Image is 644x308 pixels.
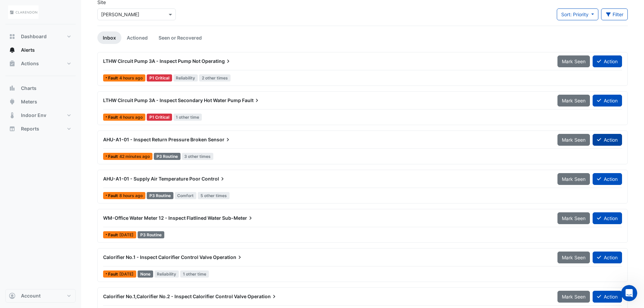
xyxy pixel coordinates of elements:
[103,58,200,64] span: LTHW Circuit Pump 3A - Inspect Pump Not
[119,75,143,80] span: Tue 12-Aug-2025 11:48 IST
[9,112,16,119] app-icon: Indoor Env
[103,215,221,221] span: WM-Office Water Meter 12 - Inspect Flatlined Water
[593,291,622,303] button: Action
[557,8,598,20] button: Sort: Priority
[5,81,76,95] button: Charts
[108,155,119,159] span: Fault
[199,74,231,81] span: 2 other times
[9,33,16,40] app-icon: Dashboard
[593,173,622,185] button: Action
[182,153,214,160] span: 3 other times
[138,231,164,238] div: P3 Routine
[5,109,76,122] button: Indoor Env
[173,114,202,121] span: 1 other time
[119,115,143,120] span: Tue 12-Aug-2025 11:48 IST
[21,33,47,40] span: Dashboard
[593,212,622,224] button: Action
[180,270,209,278] span: 1 other time
[103,137,207,142] span: AHU-A1-01 - Inspect Return Pressure Broken
[175,192,197,199] span: Comfort
[154,270,179,278] span: Reliability
[119,232,134,237] span: Fri 01-Aug-2025 15:00 IST
[593,95,622,106] button: Action
[557,134,590,146] button: Mark Seen
[147,192,173,199] div: P3 Routine
[119,193,143,198] span: Tue 12-Aug-2025 07:30 IST
[5,289,76,303] button: Account
[103,293,246,299] span: Calorifier No.1,Calorifier No.2 - Inspect Calorifier Control Valve
[138,270,153,278] div: None
[21,292,41,299] span: Account
[154,153,181,160] div: P3 Routine
[97,31,121,44] a: Inbox
[621,285,637,301] iframe: Intercom live chat
[119,154,150,159] span: Tue 12-Aug-2025 15:16 IST
[9,98,16,105] app-icon: Meters
[108,233,119,237] span: Fault
[21,125,39,132] span: Reports
[21,98,37,105] span: Meters
[9,85,16,92] app-icon: Charts
[173,74,198,81] span: Reliability
[108,76,119,80] span: Fault
[103,176,200,182] span: AHU-A1-01 - Supply Air Temperature Poor
[208,136,231,143] span: Sensor
[562,58,586,64] span: Mark Seen
[121,31,153,44] a: Actioned
[108,194,119,198] span: Fault
[222,215,254,221] span: Sub-Meter
[21,47,35,53] span: Alerts
[201,175,226,182] span: Control
[8,5,39,19] img: Company Logo
[147,74,172,81] div: P1 Critical
[557,55,590,67] button: Mark Seen
[562,176,586,182] span: Mark Seen
[5,30,76,43] button: Dashboard
[5,57,76,70] button: Actions
[119,271,134,277] span: Mon 11-Aug-2025 05:30 IST
[562,98,586,103] span: Mark Seen
[103,254,212,260] span: Calorifier No.1 - Inspect Calorifier Control Valve
[5,43,76,57] button: Alerts
[242,97,260,104] span: Fault
[561,11,589,17] span: Sort: Priority
[593,134,622,146] button: Action
[21,85,37,92] span: Charts
[562,137,586,143] span: Mark Seen
[557,173,590,185] button: Mark Seen
[9,47,16,53] app-icon: Alerts
[21,112,46,119] span: Indoor Env
[562,215,586,221] span: Mark Seen
[198,192,230,199] span: 5 other times
[147,114,172,121] div: P1 Critical
[213,254,243,261] span: Operation
[103,97,241,103] span: LTHW Circuit Pump 3A - Inspect Secondary Hot Water Pump
[593,252,622,263] button: Action
[562,255,586,260] span: Mark Seen
[557,252,590,263] button: Mark Seen
[5,122,76,136] button: Reports
[562,294,586,300] span: Mark Seen
[9,125,16,132] app-icon: Reports
[557,291,590,303] button: Mark Seen
[5,95,76,109] button: Meters
[201,58,232,65] span: Operating
[593,55,622,67] button: Action
[21,60,39,67] span: Actions
[247,293,278,300] span: Operation
[153,31,207,44] a: Seen or Recovered
[9,60,16,67] app-icon: Actions
[601,8,628,20] button: Filter
[557,212,590,224] button: Mark Seen
[108,115,119,119] span: Fault
[108,272,119,276] span: Fault
[557,95,590,106] button: Mark Seen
